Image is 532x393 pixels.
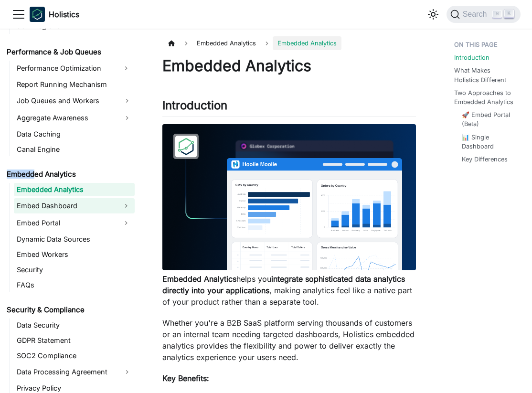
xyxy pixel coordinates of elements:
[14,215,117,231] a: Embed Portal
[4,45,135,59] a: Performance & Job Queues
[30,7,45,22] img: Holistics
[14,183,135,196] a: Embedded Analytics
[454,53,489,62] a: Introduction
[14,319,135,332] a: Data Security
[117,198,135,213] button: Expand sidebar category 'Embed Dashboard'
[11,7,26,21] button: Toggle navigation bar
[117,215,135,231] button: Expand sidebar category 'Embed Portal'
[14,233,135,246] a: Dynamic Data Sources
[14,127,135,141] a: Data Caching
[447,6,521,23] button: Search (Command+K)
[162,274,236,284] strong: Embedded Analytics
[14,93,135,108] a: Job Queues and Workers
[14,364,135,380] a: Data Processing Agreement
[454,66,517,84] a: What Makes Holistics Different
[162,373,209,383] strong: Key Benefits:
[14,61,117,76] a: Performance Optimization
[14,334,135,347] a: GDPR Statement
[117,61,135,76] button: Expand sidebar category 'Performance Optimization'
[162,274,405,295] strong: integrate sophisticated data analytics directly into your applications
[504,10,514,18] kbd: K
[162,124,416,270] img: Embedded Dashboard
[462,155,508,164] a: Key Differences
[426,7,441,22] button: Switch between dark and light mode (currently light mode)
[162,36,181,50] a: Home page
[460,10,493,19] span: Search
[162,273,416,308] p: helps you , making analytics feel like a native part of your product rather than a separate tool.
[192,36,261,50] span: Embedded Analytics
[14,78,135,91] a: Report Running Mechanism
[14,110,135,126] a: Aggregate Awareness
[14,143,135,156] a: Canal Engine
[49,9,79,20] b: Holistics
[14,248,135,261] a: Embed Workers
[162,317,416,363] p: Whether you're a B2B SaaS platform serving thousands of customers or an internal team needing tar...
[14,349,135,362] a: SOC2 Compliance
[14,198,117,213] a: Embed Dashboard
[14,263,135,276] a: Security
[14,278,135,292] a: FAQs
[492,10,502,19] kbd: ⌘
[454,88,517,106] a: Two Approaches to Embedded Analytics
[4,303,135,317] a: Security & Compliance
[162,36,416,50] nav: Breadcrumbs
[4,168,135,181] a: Embedded Analytics
[462,133,513,151] a: 📊 Single Dashboard
[462,110,513,128] a: 🚀 Embed Portal (Beta)
[273,36,341,50] span: Embedded Analytics
[162,56,416,75] h1: Embedded Analytics
[30,7,79,22] a: HolisticsHolistics
[162,98,416,117] h2: Introduction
